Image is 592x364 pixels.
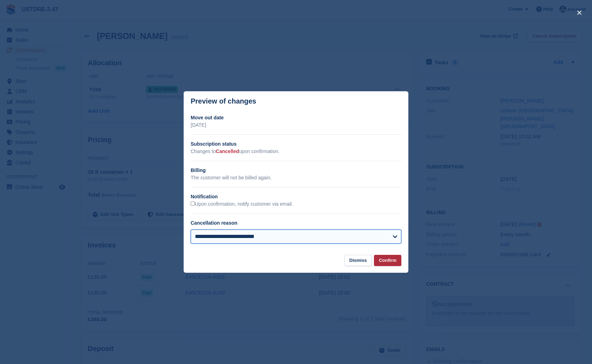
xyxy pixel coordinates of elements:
[374,255,401,266] button: Confirm
[344,255,372,266] button: Dismiss
[191,148,401,155] p: Changes to upon confirmation.
[191,220,237,226] label: Cancellation reason
[191,114,401,121] h2: Move out date
[574,7,585,18] button: close
[191,167,401,174] h2: Billing
[216,148,239,154] span: Cancelled
[191,174,401,181] p: The customer will not be billed again.
[191,201,293,207] label: Upon confirmation, notify customer via email.
[191,193,401,200] h2: Notification
[191,97,256,105] p: Preview of changes
[191,201,195,206] input: Upon confirmation, notify customer via email.
[191,140,401,148] h2: Subscription status
[191,121,401,129] p: [DATE]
